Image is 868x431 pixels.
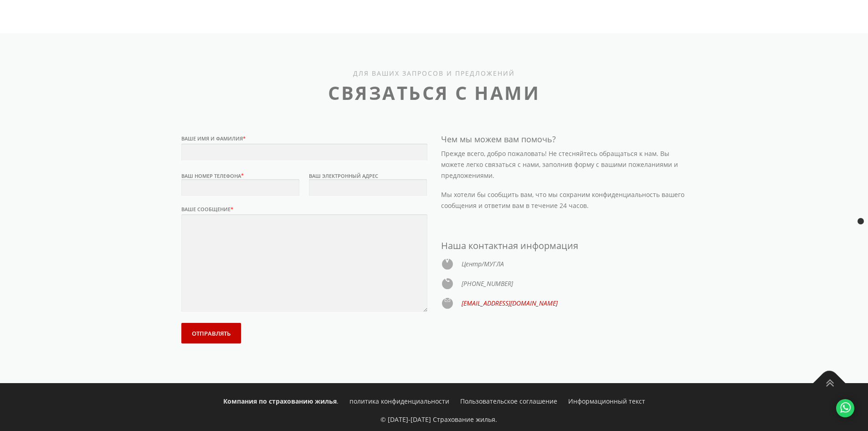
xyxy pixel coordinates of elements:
[192,329,231,338] font: ОТПРАВЛЯТЬ
[568,397,645,405] a: Информационный текст
[813,367,846,400] a: Вернуться наверх
[353,69,515,78] font: ДЛЯ ВАШИХ ЗАПРОСОВ И ПРЕДЛОЖЕНИЙ
[460,397,557,405] a: Пользовательское соглашение
[441,134,556,145] font: Чем мы можем вам помочь?
[349,397,449,405] a: политика конфиденциальности
[441,149,678,180] font: Прежде всего, добро пожаловать! Не стесняйтесь обращаться к нам. Вы можете легко связаться с нами...
[181,135,243,142] font: ВАШЕ ИМЯ И ФАМИЛИЯ
[441,190,684,210] font: Мы хотели бы сообщить вам, что мы сохраним конфиденциальность вашего сообщения и ответим вам в те...
[337,397,339,405] font: .
[462,279,513,288] font: [PHONE_NUMBER]
[223,397,337,405] a: Компания по страхованию жилья
[309,172,378,179] font: ВАШ ЭЛЕКТРОННЫЙ АДРЕС
[328,80,540,105] font: СВЯЗАТЬСЯ С НАМИ
[462,299,558,307] a: [EMAIL_ADDRESS][DOMAIN_NAME]
[181,172,241,179] font: ВАШ НОМЕР ТЕЛЕФОНА
[181,323,241,343] button: ОТПРАВЛЯТЬ
[462,260,504,268] font: Центр/МУГЛА
[380,415,497,424] a: © [DATE]-[DATE] Страхование жилья.
[181,206,231,213] font: ВАШЕ СООБЩЕНИЕ
[441,239,578,252] font: Наша контактная информация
